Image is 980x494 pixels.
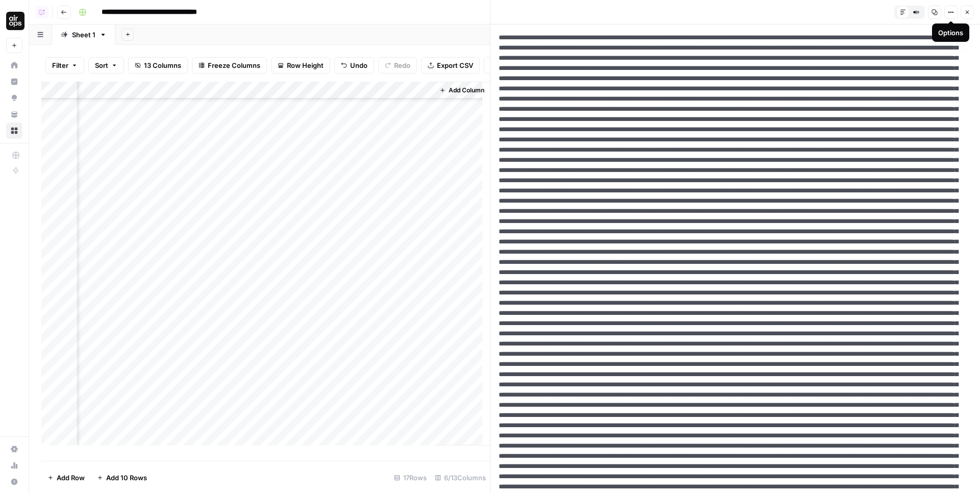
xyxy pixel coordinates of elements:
[57,473,85,483] span: Add Row
[192,57,267,73] button: Freeze Columns
[6,457,22,474] a: Usage
[106,473,147,483] span: Add 10 Rows
[334,57,374,73] button: Undo
[91,470,153,486] button: Add 10 Rows
[52,60,68,70] span: Filter
[435,84,488,97] button: Add Column
[6,474,22,490] button: Help + Support
[394,60,410,70] span: Redo
[208,60,260,70] span: Freeze Columns
[378,57,417,73] button: Redo
[431,470,490,486] div: 6/13 Columns
[88,57,124,73] button: Sort
[6,106,22,122] a: Your Data
[41,470,91,486] button: Add Row
[95,60,108,70] span: Sort
[45,57,84,73] button: Filter
[350,60,367,70] span: Undo
[6,90,22,106] a: Opportunities
[437,60,473,70] span: Export CSV
[6,441,22,457] a: Settings
[6,73,22,90] a: Insights
[421,57,480,73] button: Export CSV
[6,12,24,30] img: AirOps Administrative Logo
[6,122,22,139] a: Browse
[144,60,181,70] span: 13 Columns
[6,8,22,34] button: Workspace: AirOps Administrative
[287,60,324,70] span: Row Height
[938,28,963,38] div: Options
[52,24,115,45] a: Sheet 1
[449,86,484,95] span: Add Column
[6,57,22,73] a: Home
[390,470,431,486] div: 17 Rows
[128,57,188,73] button: 13 Columns
[72,30,95,40] div: Sheet 1
[271,57,330,73] button: Row Height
